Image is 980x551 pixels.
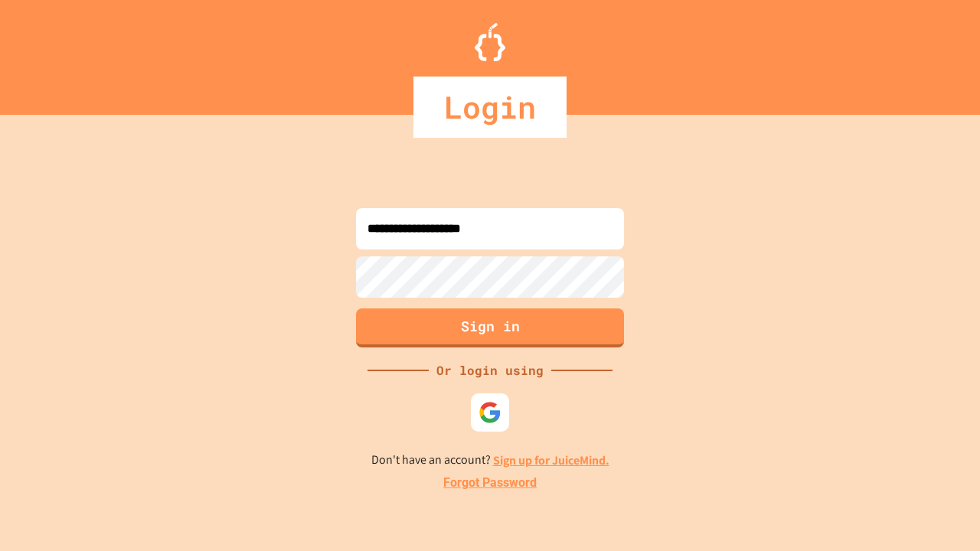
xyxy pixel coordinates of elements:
button: Sign in [356,308,624,347]
p: Don't have an account? [371,451,609,470]
a: Forgot Password [443,474,537,492]
img: google-icon.svg [479,401,501,424]
div: Login [413,77,567,138]
a: Sign up for JuiceMind. [493,452,609,468]
img: Logo.svg [475,23,505,61]
div: Or login using [429,361,551,380]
